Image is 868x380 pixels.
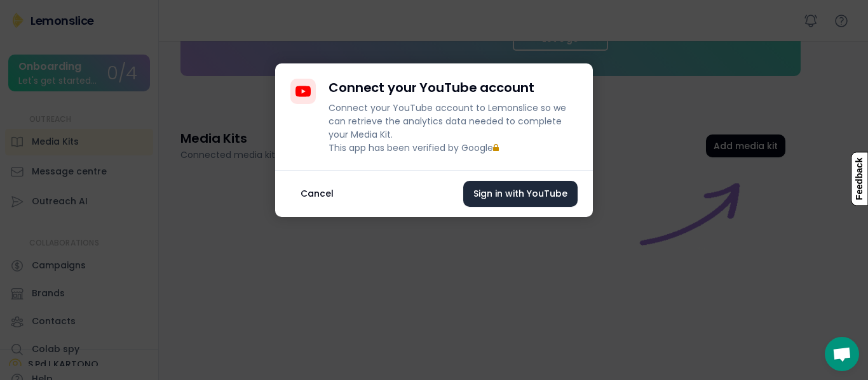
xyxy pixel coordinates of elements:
[825,337,859,371] div: Obrolan terbuka
[329,79,534,96] h4: Connect your YouTube account
[290,181,344,207] button: Cancel
[295,84,311,99] img: YouTubeIcon.svg
[463,181,578,207] button: Sign in with YouTube
[329,102,578,155] div: Connect your YouTube account to Lemonslice so we can retrieve the analytics data needed to comple...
